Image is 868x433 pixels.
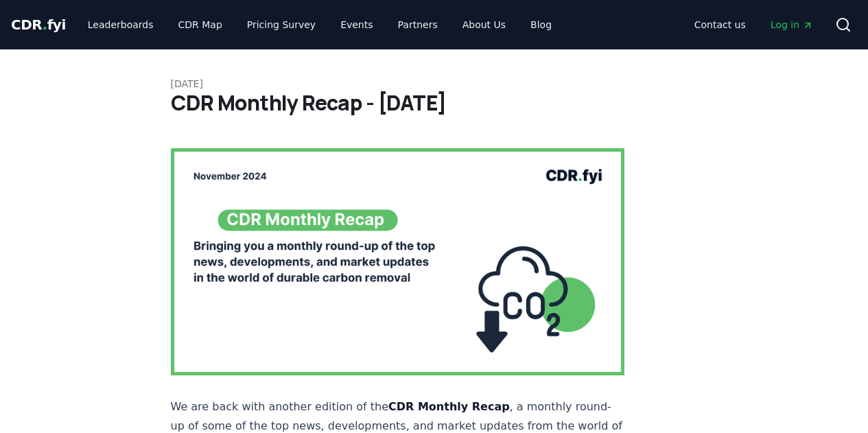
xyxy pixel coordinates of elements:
p: [DATE] [171,77,698,91]
a: Contact us [683,12,757,37]
a: Pricing Survey [236,12,327,37]
a: Blog [519,12,563,37]
a: CDR Map [167,12,233,37]
span: . [43,16,47,33]
span: Log in [771,18,813,32]
a: Events [329,12,384,37]
img: blog post image [171,148,625,375]
nav: Main [77,12,563,37]
a: Log in [760,12,824,37]
strong: CDR Monthly Recap [388,400,510,413]
h1: CDR Monthly Recap - [DATE] [171,91,698,115]
a: Partners [387,12,449,37]
a: Leaderboards [77,12,165,37]
span: CDR fyi [11,16,66,33]
nav: Main [683,12,824,37]
a: CDR.fyi [11,15,66,34]
a: About Us [451,12,517,37]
